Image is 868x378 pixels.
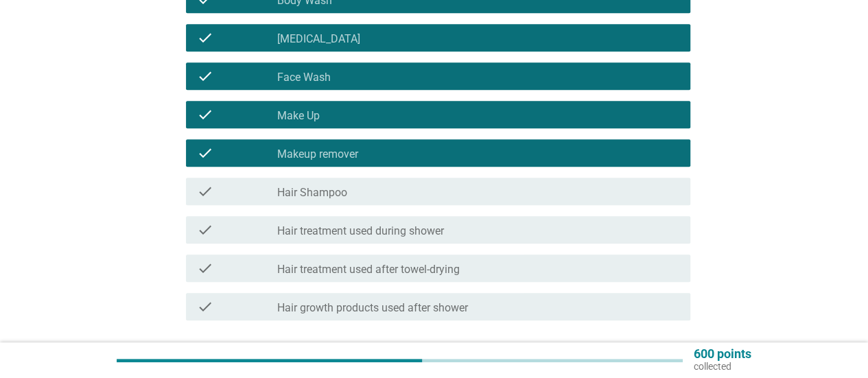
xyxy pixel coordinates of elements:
[277,186,347,200] label: Hair Shampoo
[197,222,213,238] i: check
[197,298,213,315] i: check
[197,106,213,123] i: check
[694,360,751,373] p: collected
[197,183,213,200] i: check
[277,301,468,315] label: Hair growth products used after shower
[197,145,213,161] i: check
[197,260,213,276] i: check
[197,29,213,46] i: check
[197,68,213,84] i: check
[277,109,320,123] label: Make Up
[277,224,444,238] label: Hair treatment used during shower
[277,147,358,161] label: Makeup remover
[277,71,331,84] label: Face Wash
[277,263,460,276] label: Hair treatment used after towel-drying
[694,348,751,360] p: 600 points
[277,32,360,46] label: [MEDICAL_DATA]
